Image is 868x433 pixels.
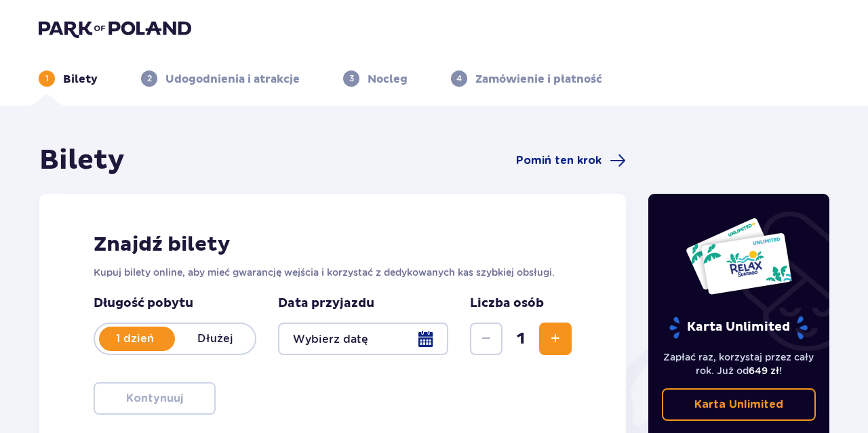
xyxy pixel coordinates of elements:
[94,232,572,257] h2: Znajdź bilety
[63,72,98,87] p: Bilety
[470,323,502,355] button: Zmniejsz
[685,217,793,295] img: Dwie karty całoroczne do Suntago z napisem 'UNLIMITED RELAX', na białym tle z tropikalnymi liśćmi...
[662,388,816,421] a: Karta Unlimited
[668,316,809,339] p: Karta Unlimited
[278,295,374,312] p: Data przyjazdu
[147,73,152,85] p: 2
[694,397,783,412] p: Karta Unlimited
[343,70,408,87] div: 3Nocleg
[94,266,572,279] p: Kupuj bilety online, aby mieć gwarancję wejścia i korzystać z dedykowanych kas szybkiej obsługi.
[749,365,779,376] span: 649 zł
[165,72,300,87] p: Udogodnienia i atrakcje
[39,19,191,38] img: Park of Poland logo
[175,331,255,346] p: Dłużej
[456,73,462,85] p: 4
[505,329,536,349] span: 1
[95,331,175,346] p: 1 dzień
[94,295,256,312] p: Długość pobytu
[39,70,98,87] div: 1Bilety
[662,350,816,377] p: Zapłać raz, korzystaj przez cały rok. Już od !
[451,70,602,87] div: 4Zamówienie i płatność
[539,323,572,355] button: Zwiększ
[475,72,602,87] p: Zamówienie i płatność
[516,152,626,169] a: Pomiń ten krok
[141,70,300,87] div: 2Udogodnienia i atrakcje
[39,144,125,178] h1: Bilety
[349,73,354,85] p: 3
[368,72,408,87] p: Nocleg
[470,295,544,312] p: Liczba osób
[126,391,183,406] p: Kontynuuj
[516,153,601,168] span: Pomiń ten krok
[45,73,49,85] p: 1
[94,382,216,415] button: Kontynuuj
